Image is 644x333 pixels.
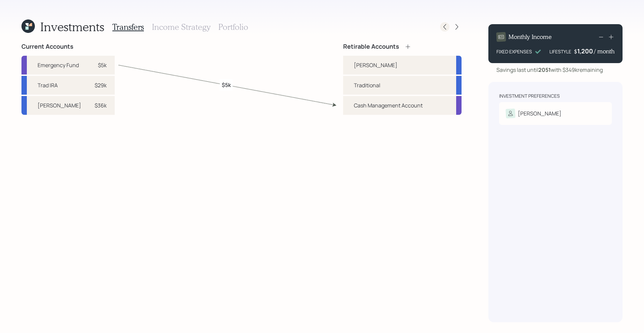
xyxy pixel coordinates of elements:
[518,109,561,117] div: [PERSON_NAME]
[222,81,231,89] label: $5k
[577,47,594,55] div: 1,200
[594,48,614,55] h4: / month
[21,43,73,50] h4: Current Accounts
[152,22,210,32] h3: Income Strategy
[95,101,107,109] div: $36k
[574,48,577,55] h4: $
[496,66,603,74] div: Savings last until with $349k remaining
[38,81,58,89] div: Trad IRA
[343,43,399,50] h4: Retirable Accounts
[98,61,107,69] div: $5k
[38,101,81,109] div: [PERSON_NAME]
[499,93,560,99] div: Investment Preferences
[38,61,79,69] div: Emergency Fund
[549,48,571,55] div: LIFESTYLE
[538,66,551,74] b: 2051
[218,22,248,32] h3: Portfolio
[40,19,104,34] h1: Investments
[354,81,380,89] div: Traditional
[508,33,552,41] h4: Monthly Income
[95,81,107,89] div: $29k
[354,101,423,109] div: Cash Management Account
[496,48,532,55] div: FIXED EXPENSES
[112,22,144,32] h3: Transfers
[354,61,397,69] div: [PERSON_NAME]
